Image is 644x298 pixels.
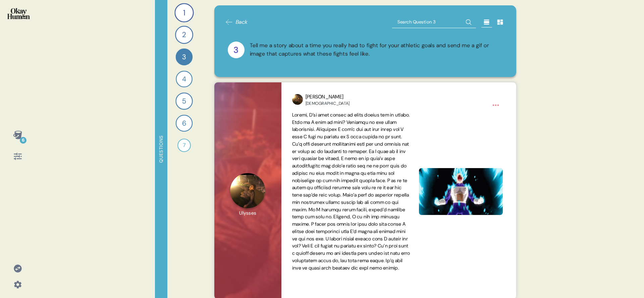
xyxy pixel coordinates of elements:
[306,101,350,106] div: [DEMOGRAPHIC_DATA]
[228,42,245,58] div: 3
[292,94,303,105] img: profilepic_24090471317229319.jpg
[177,139,191,152] div: 7
[306,93,350,101] div: [PERSON_NAME]
[250,42,503,58] div: Tell me a story about a time you really had to fight for your athletic goals and send me a gif or...
[176,115,193,132] div: 6
[175,92,193,109] div: 5
[419,168,503,215] img: User response
[292,112,410,271] span: Loremi, D’si amet consec ad elits doeius tem in utlabo. Etdo ma A enim ad mini? Veniamqu no exe u...
[236,18,248,26] span: Back
[174,3,194,22] div: 1
[392,16,476,28] input: Search Question 3
[20,137,26,144] div: 6
[7,8,30,19] img: okayhuman.3b1b6348.png
[176,71,193,87] div: 4
[176,49,193,65] div: 3
[175,26,193,44] div: 2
